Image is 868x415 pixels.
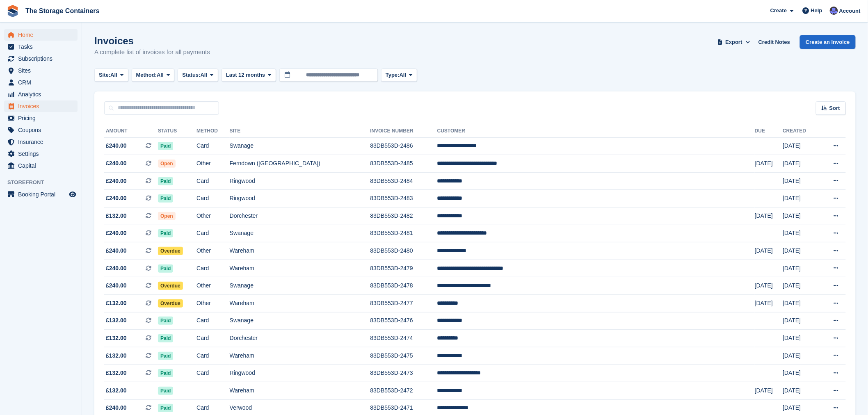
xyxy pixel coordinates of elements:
span: £240.00 [106,246,127,255]
td: 83DB553D-2478 [370,277,437,295]
td: Swanage [230,312,370,330]
a: The Storage Containers [22,4,103,18]
span: £240.00 [106,141,127,150]
td: [DATE] [783,347,820,365]
td: 83DB553D-2484 [370,172,437,190]
td: Wareham [230,242,370,260]
td: 83DB553D-2486 [370,137,437,155]
td: 83DB553D-2475 [370,347,437,365]
span: Subscriptions [18,53,67,64]
td: Card [196,225,230,242]
th: Invoice Number [370,125,437,138]
span: Paid [158,352,173,360]
span: Method: [136,71,157,79]
td: Wareham [230,347,370,365]
th: Created [783,125,820,138]
a: menu [4,112,78,124]
td: [DATE] [783,277,820,295]
span: £132.00 [106,386,127,395]
td: 83DB553D-2483 [370,190,437,207]
td: [DATE] [783,155,820,173]
th: Customer [437,125,755,138]
span: Last 12 months [226,71,265,79]
td: Card [196,312,230,330]
a: menu [4,124,78,136]
a: menu [4,53,78,64]
a: menu [4,65,78,76]
td: Card [196,330,230,347]
span: Site: [99,71,110,79]
a: menu [4,160,78,171]
td: Wareham [230,382,370,400]
a: Create an Invoice [800,35,856,49]
span: Settings [18,148,67,160]
a: menu [4,41,78,52]
span: £132.00 [106,369,127,377]
td: [DATE] [783,137,820,155]
span: £132.00 [106,299,127,308]
td: Ferndown ([GEOGRAPHIC_DATA]) [230,155,370,173]
td: 83DB553D-2473 [370,365,437,382]
td: [DATE] [755,295,783,312]
span: Paid [158,142,173,150]
td: Dorchester [230,207,370,225]
td: [DATE] [783,207,820,225]
td: Swanage [230,225,370,242]
th: Site [230,125,370,138]
td: Card [196,347,230,365]
td: [DATE] [783,242,820,260]
span: Paid [158,194,173,203]
th: Method [196,125,230,138]
span: £132.00 [106,316,127,325]
td: Wareham [230,260,370,277]
span: Paid [158,317,173,325]
td: 83DB553D-2472 [370,382,437,400]
td: [DATE] [783,365,820,382]
td: [DATE] [783,312,820,330]
td: [DATE] [755,242,783,260]
a: menu [4,148,78,160]
a: Credit Notes [755,35,793,49]
span: Open [158,212,176,220]
td: Card [196,260,230,277]
span: Overdue [158,282,183,290]
span: Overdue [158,299,183,308]
a: menu [4,89,78,100]
td: [DATE] [783,295,820,312]
span: £240.00 [106,177,127,185]
button: Method: All [132,68,175,82]
span: Pricing [18,112,67,124]
span: Home [18,29,67,41]
td: [DATE] [755,277,783,295]
span: Storefront [7,178,82,187]
span: All [110,71,117,79]
span: £132.00 [106,334,127,342]
img: Dan Excell [830,7,838,15]
span: £240.00 [106,159,127,168]
a: menu [4,29,78,41]
span: Analytics [18,89,67,100]
td: [DATE] [755,155,783,173]
span: Help [811,7,822,15]
span: Coupons [18,124,67,136]
img: stora-icon-8386f47178a22dfd0bd8f6a31ec36ba5ce8667c1dd55bd0f319d3a0aa187defe.svg [7,5,19,17]
td: Ringwood [230,190,370,207]
td: Other [196,295,230,312]
td: 83DB553D-2482 [370,207,437,225]
a: menu [4,77,78,88]
span: Paid [158,334,173,342]
td: 83DB553D-2479 [370,260,437,277]
span: All [157,71,164,79]
span: Create [770,7,787,15]
td: Ringwood [230,172,370,190]
td: 83DB553D-2480 [370,242,437,260]
td: 83DB553D-2477 [370,295,437,312]
span: £240.00 [106,281,127,290]
td: 83DB553D-2474 [370,330,437,347]
td: [DATE] [755,382,783,400]
td: Card [196,172,230,190]
h1: Invoices [94,35,210,46]
td: Other [196,242,230,260]
span: All [400,71,407,79]
p: A complete list of invoices for all payments [94,48,210,57]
